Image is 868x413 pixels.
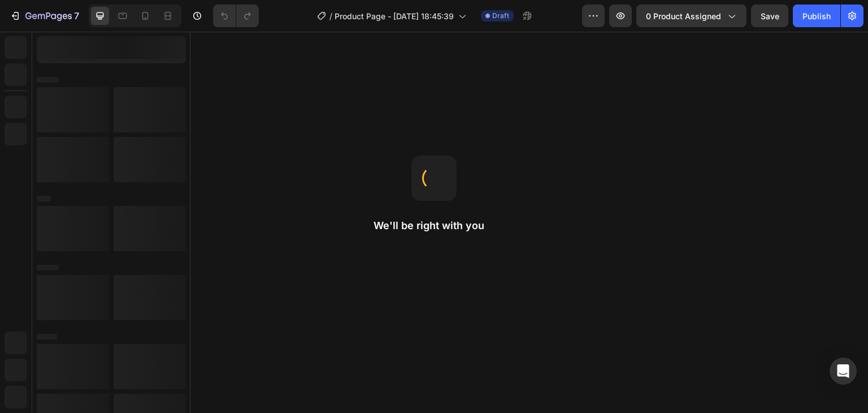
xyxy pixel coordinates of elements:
span: Product Page - [DATE] 18:45:39 [335,10,454,22]
div: Open Intercom Messenger [830,358,857,385]
button: Publish [793,5,840,27]
button: Save [751,5,788,27]
div: Undo/Redo [213,5,259,27]
span: Save [761,11,779,21]
span: Draft [492,11,509,21]
div: Publish [802,10,831,22]
button: 7 [5,5,84,27]
button: 0 product assigned [636,5,747,27]
span: 0 product assigned [646,10,721,22]
span: / [329,10,332,22]
h2: We'll be right with you [374,219,494,233]
p: 7 [74,9,79,23]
